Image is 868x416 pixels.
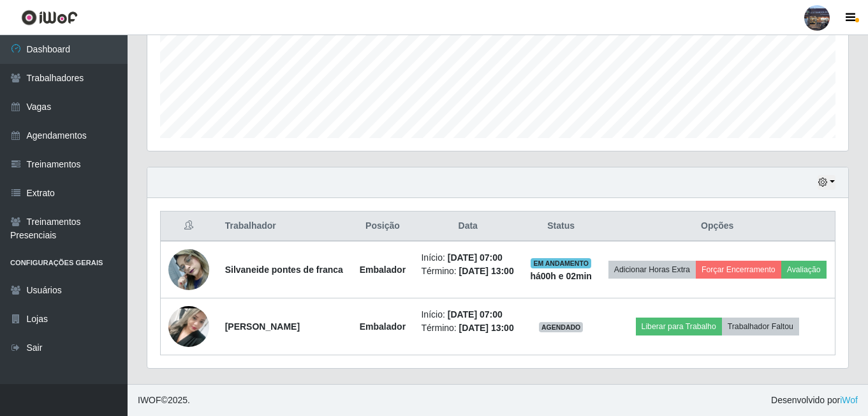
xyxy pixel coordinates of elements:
button: Adicionar Horas Extra [608,261,696,279]
img: 1745451442211.jpeg [168,242,209,297]
li: Término: [421,321,514,335]
li: Término: [421,265,514,278]
time: [DATE] 13:00 [459,323,514,333]
button: Liberar para Trabalho [636,318,722,335]
li: Início: [421,308,514,321]
button: Trabalhador Faltou [722,318,799,335]
strong: Embalador [360,265,406,275]
th: Opções [600,212,835,242]
th: Trabalhador [217,212,352,242]
img: 1755712424414.jpeg [168,281,209,372]
strong: [PERSON_NAME] [225,321,300,332]
time: [DATE] 07:00 [448,309,503,320]
th: Status [522,212,600,242]
a: iWof [840,395,858,405]
span: AGENDADO [539,322,584,332]
button: Avaliação [781,261,827,279]
li: Início: [421,251,514,265]
span: EM ANDAMENTO [531,258,591,268]
img: CoreUI Logo [21,10,78,26]
span: Desenvolvido por [771,394,858,407]
time: [DATE] 13:00 [459,266,514,276]
strong: Embalador [360,321,406,332]
span: IWOF [138,395,161,405]
span: © 2025 . [138,394,190,407]
th: Data [413,212,522,242]
strong: há 00 h e 02 min [530,271,592,281]
button: Forçar Encerramento [696,261,781,279]
strong: Silvaneide pontes de franca [225,265,343,275]
th: Posição [351,212,413,242]
time: [DATE] 07:00 [448,252,503,263]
